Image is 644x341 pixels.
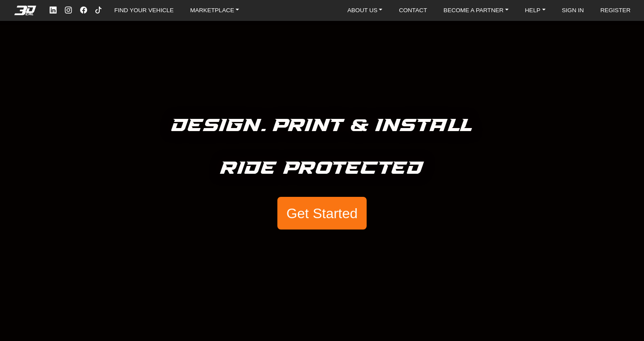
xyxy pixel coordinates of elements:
[344,4,386,17] a: ABOUT US
[597,4,634,17] a: REGISTER
[172,111,472,140] h5: Design. Print & Install
[187,4,243,17] a: MARKETPLACE
[111,4,177,17] a: FIND YOUR VEHICLE
[395,4,431,17] a: CONTACT
[522,4,549,17] a: HELP
[558,4,587,17] a: SIGN IN
[440,4,512,17] a: BECOME A PARTNER
[220,154,424,183] h5: Ride Protected
[277,197,366,230] button: Get Started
